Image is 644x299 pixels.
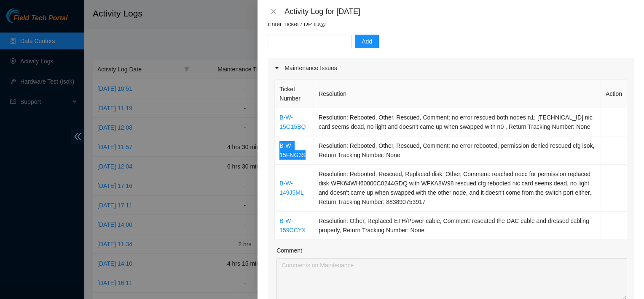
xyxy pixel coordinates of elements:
[276,246,302,255] label: Comment
[268,58,634,78] div: Maintenance Issues
[314,136,601,165] td: Resolution: Rebooted, Other, Rescued, Comment: no error rebooted, permission denied rescued cfg i...
[268,19,634,29] p: Enter Ticket / DP ID
[274,65,279,71] span: caret-right
[601,80,627,108] th: Action
[314,165,601,212] td: Resolution: Rebooted, Rescued, Replaced disk, Other, Comment: reached nocc for permission replace...
[314,212,601,240] td: Resolution: Other, Replaced ETH/Power cable, Comment: reseated the DAC cable and dressed cabling ...
[275,80,314,108] th: Ticket Number
[355,35,379,48] button: Add
[314,108,601,136] td: Resolution: Rebooted, Other, Rescued, Comment: no error rescued both nodes n1: [TECHNICAL_ID] nic...
[362,37,372,46] span: Add
[279,180,304,196] a: B-W-149J5ML
[284,7,634,16] div: Activity Log for [DATE]
[319,21,325,27] span: question-circle
[279,142,306,158] a: B-W-15FNG3S
[314,80,601,108] th: Resolution
[279,217,306,234] a: B-W-159CCYX
[279,114,306,130] a: B-W-15G15BQ
[268,8,279,16] button: Close
[270,8,277,15] span: close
